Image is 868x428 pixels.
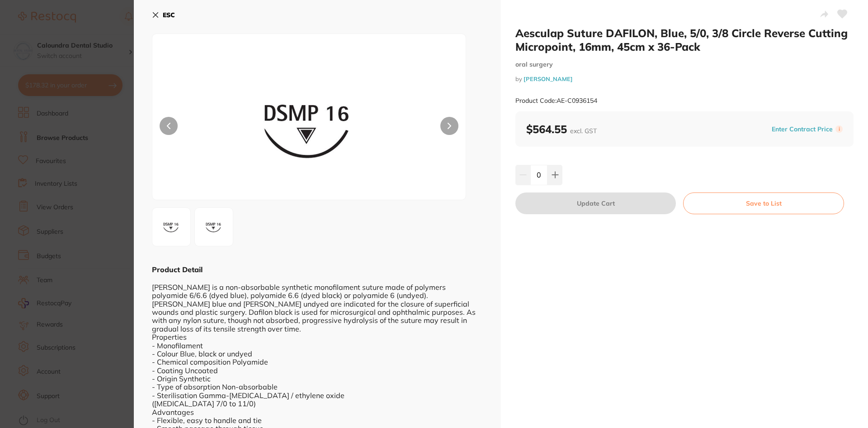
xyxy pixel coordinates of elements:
[163,11,175,19] b: ESC
[155,211,188,243] img: MTU0LmpwZw
[515,192,676,214] button: Update Cart
[198,211,230,243] img: MTU0XzIuanBn
[152,265,203,274] b: Product Detail
[515,26,854,53] h2: Aesculap Suture DAFILON, Blue, 5/0, 3/8 Circle Reverse Cutting Micropoint, 16mm, 45cm x 36-Pack
[152,7,175,23] button: ESC
[515,61,854,68] small: oral surgery
[570,127,597,135] span: excl. GST
[526,122,597,136] b: $564.55
[683,192,844,214] button: Save to List
[215,57,403,200] img: MTU0LmpwZw
[524,75,573,82] a: [PERSON_NAME]
[835,125,843,133] label: i
[515,76,854,82] small: by
[769,125,835,134] button: Enter Contract Price
[515,97,597,105] small: Product Code: AE-C0936154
